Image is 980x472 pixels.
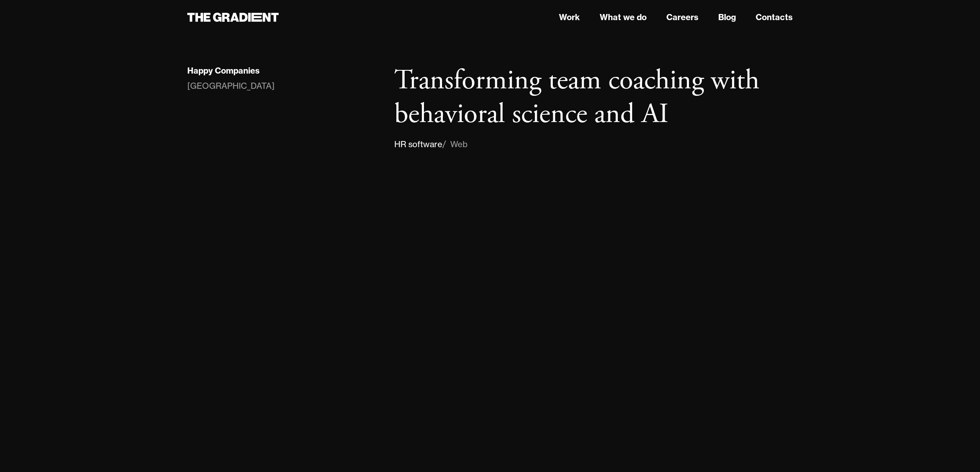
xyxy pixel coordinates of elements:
div: Happy Companies [187,65,260,76]
a: Careers [666,11,698,23]
h1: Transforming team coaching with behavioral science and AI [394,64,793,131]
a: Contacts [756,11,793,23]
div: HR software [394,138,442,151]
a: Work [559,11,580,23]
a: What we do [600,11,647,23]
a: Blog [718,11,736,23]
div: [GEOGRAPHIC_DATA] [187,79,275,93]
div: / Web [442,138,468,151]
